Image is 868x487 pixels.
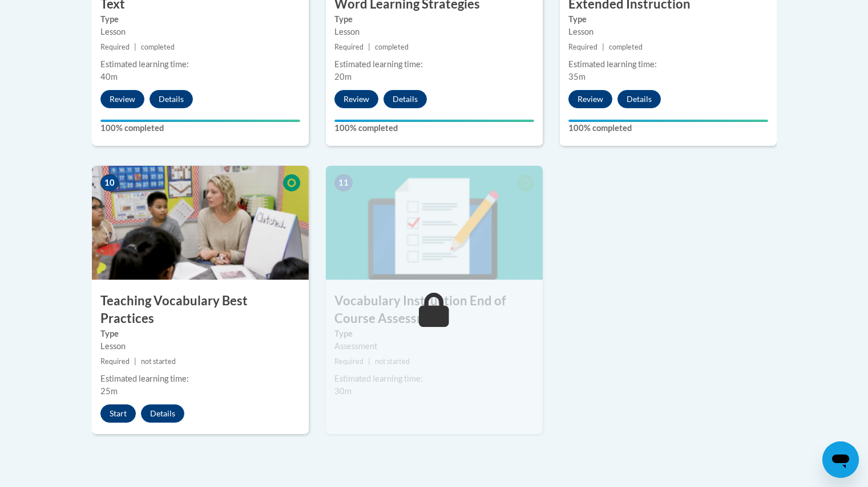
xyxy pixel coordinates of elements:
label: Type [100,13,300,26]
img: Course Image [326,166,543,280]
div: Assessment [334,340,534,353]
div: Estimated learning time: [100,373,300,385]
img: Course Image [92,166,309,280]
button: Start [100,404,136,423]
span: Required [100,43,130,51]
label: 100% completed [100,122,300,134]
button: Review [568,90,612,108]
label: 100% completed [568,122,768,134]
div: Your progress [100,120,300,122]
div: Lesson [568,26,768,38]
span: Required [100,357,130,366]
span: completed [375,43,409,51]
div: Estimated learning time: [568,58,768,71]
span: 20m [334,72,352,81]
span: 25m [100,386,118,396]
span: completed [609,43,643,51]
span: 40m [100,72,118,81]
button: Details [141,404,184,423]
button: Details [383,90,427,108]
span: | [602,43,604,51]
span: | [134,357,136,366]
button: Details [617,90,661,108]
label: Type [100,328,300,340]
div: Your progress [568,120,768,122]
span: 30m [334,386,352,396]
span: not started [375,357,410,366]
div: Lesson [100,26,300,38]
label: Type [568,13,768,26]
div: Lesson [100,340,300,353]
iframe: Button to launch messaging window [822,441,859,478]
div: Estimated learning time: [100,58,300,71]
div: Estimated learning time: [334,58,534,71]
span: Required [334,357,364,366]
div: Lesson [334,26,534,38]
button: Review [334,90,378,108]
button: Details [150,90,193,108]
span: 35m [568,72,586,81]
span: 10 [100,174,119,191]
div: Your progress [334,120,534,122]
span: not started [141,357,176,366]
button: Review [100,90,144,108]
span: | [134,43,136,51]
label: Type [334,13,534,26]
label: 100% completed [334,122,534,134]
span: | [368,357,370,366]
span: 11 [334,174,353,191]
span: Required [334,43,364,51]
span: | [368,43,370,51]
label: Type [334,328,534,340]
span: completed [141,43,175,51]
h3: Vocabulary Instruction End of Course Assessment [326,292,543,328]
h3: Teaching Vocabulary Best Practices [92,292,309,328]
span: Required [568,43,597,51]
div: Estimated learning time: [334,373,534,385]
